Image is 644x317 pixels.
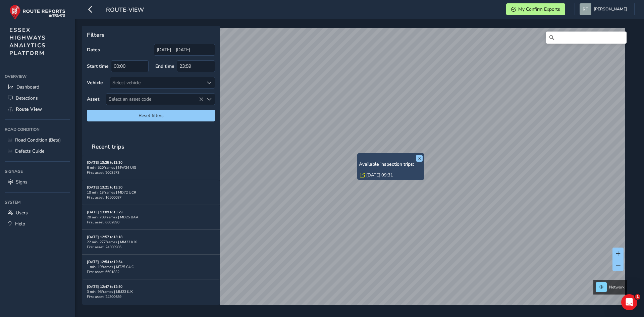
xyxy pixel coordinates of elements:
[5,93,70,104] a: Detections
[87,264,215,269] div: 1 min | 19 frames | MT25 GUC
[609,284,625,290] span: Network
[106,94,204,105] span: Select an asset code
[5,104,70,115] a: Route View
[5,82,70,93] a: Dashboard
[204,94,215,105] div: Select an asset code
[87,185,122,190] strong: [DATE] 13:21 to 13:30
[5,218,70,229] a: Help
[635,294,640,300] span: 1
[87,215,215,220] div: 20 min | 703 frames | MD25 BAA
[87,165,215,170] div: 6 min | 520 frames | MW24 UJG
[16,95,38,101] span: Detections
[92,112,210,119] span: Reset filters
[546,32,627,44] input: Search
[87,190,215,195] div: 10 min | 13 frames | MD72 UCR
[5,176,70,188] a: Signs
[9,5,65,20] img: rr logo
[87,234,122,240] strong: [DATE] 12:57 to 13:18
[87,210,122,215] strong: [DATE] 13:09 to 13:29
[580,3,591,15] img: diamond-layout
[106,6,144,15] span: route-view
[87,110,215,121] button: Reset filters
[87,138,129,155] span: Recent trips
[16,179,28,185] span: Signs
[5,166,70,176] div: Signage
[5,197,70,207] div: System
[155,63,174,69] label: End time
[16,210,28,216] span: Users
[16,106,42,112] span: Route View
[87,245,121,250] span: First asset: 24300986
[359,162,423,167] h6: Available inspection trips:
[5,207,70,218] a: Users
[5,124,70,135] div: Road Condition
[85,28,625,313] canvas: Map
[5,135,70,146] a: Road Condition (Beta)
[87,31,215,39] p: Filters
[366,172,393,178] a: [DATE] 09:31
[87,269,119,274] span: First asset: 6601832
[9,26,46,57] span: ESSEX HIGHWAYS ANALYTICS PLATFORM
[16,84,39,90] span: Dashboard
[15,148,44,154] span: Defects Guide
[87,96,99,102] label: Asset
[87,63,109,69] label: Start time
[87,47,100,53] label: Dates
[580,3,630,15] button: [PERSON_NAME]
[15,221,25,227] span: Help
[110,77,204,88] div: Select vehicle
[87,294,121,299] span: First asset: 24300689
[15,137,61,143] span: Road Condition (Beta)
[621,294,637,310] iframe: Intercom live chat
[5,146,70,157] a: Defects Guide
[594,3,627,15] span: [PERSON_NAME]
[518,6,560,12] span: My Confirm Exports
[87,289,215,294] div: 3 min | 95 frames | MM23 KJX
[87,240,215,245] div: 22 min | 277 frames | MM23 KJX
[87,160,122,165] strong: [DATE] 13:25 to 13:30
[87,220,119,225] span: First asset: 6602890
[506,3,565,15] button: My Confirm Exports
[87,284,122,289] strong: [DATE] 12:47 to 12:50
[87,259,122,264] strong: [DATE] 12:54 to 12:54
[87,170,119,175] span: First asset: 2003573
[87,80,103,86] label: Vehicle
[87,195,121,200] span: First asset: 16500087
[5,71,70,82] div: Overview
[416,155,423,162] button: x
